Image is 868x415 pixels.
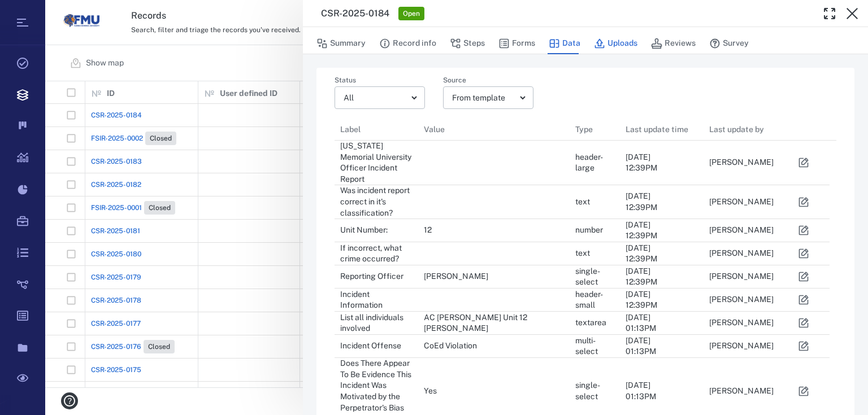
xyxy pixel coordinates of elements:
[575,248,590,259] div: text
[709,157,774,168] div: [PERSON_NAME]
[418,113,569,145] div: Value
[424,386,437,397] div: Yes
[340,289,413,311] div: Incident Information
[626,191,657,213] div: [DATE] 12:39PM
[424,271,488,282] div: [PERSON_NAME]
[575,289,614,311] div: header-small
[709,317,774,329] div: [PERSON_NAME]
[575,380,614,402] div: single-select
[704,113,787,145] div: Last update by
[626,243,657,265] div: [DATE] 12:39PM
[340,141,413,185] div: [US_STATE] Memorial University Officer Incident Report
[340,225,388,236] div: Unit Number:
[709,294,774,305] div: [PERSON_NAME]
[344,91,407,104] div: All
[575,317,606,329] div: textarea
[709,271,774,282] div: [PERSON_NAME]
[443,77,533,86] label: Source
[340,271,403,282] div: Reporting Officer
[626,152,657,174] div: [DATE] 12:39PM
[424,225,432,236] div: 12
[709,248,774,259] div: [PERSON_NAME]
[575,335,614,357] div: multi-select
[424,312,563,334] div: AC [PERSON_NAME] Unit 12 [PERSON_NAME]
[340,340,401,352] div: Incident Offense
[335,77,425,86] label: Status
[575,266,614,288] div: single-select
[626,220,657,242] div: [DATE] 12:39PM
[321,7,389,20] h3: CSR-2025-0184
[401,9,422,19] span: Open
[626,266,657,288] div: [DATE] 12:39PM
[709,113,764,145] div: Last update by
[626,113,688,145] div: Last update time
[25,8,49,18] span: Help
[651,33,696,54] button: Reviews
[340,113,361,145] div: Label
[594,33,637,54] button: Uploads
[709,225,774,236] div: [PERSON_NAME]
[575,196,590,208] div: text
[340,312,413,334] div: List all individuals involved
[316,33,366,54] button: Summary
[626,312,656,334] div: [DATE] 01:13PM
[626,335,656,357] div: [DATE] 01:13PM
[549,33,580,54] button: Data
[818,2,841,25] button: Toggle Fullscreen
[626,380,656,402] div: [DATE] 01:13PM
[620,113,704,145] div: Last update time
[709,33,749,54] button: Survey
[841,2,863,25] button: Close
[626,289,657,311] div: [DATE] 12:39PM
[450,33,485,54] button: Steps
[335,113,418,145] div: Label
[709,340,774,352] div: [PERSON_NAME]
[424,113,445,145] div: Value
[575,225,603,236] div: number
[498,33,535,54] button: Forms
[340,185,413,219] div: Was incident report correct in it's classification?
[575,113,593,145] div: Type
[570,113,620,145] div: Type
[452,91,515,104] div: From template
[379,33,436,54] button: Record info
[709,196,774,208] div: [PERSON_NAME]
[709,386,774,397] div: [PERSON_NAME]
[424,340,477,352] div: CoEd Violation
[340,243,413,265] div: If incorrect, what crime occurred?
[575,152,614,174] div: header-large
